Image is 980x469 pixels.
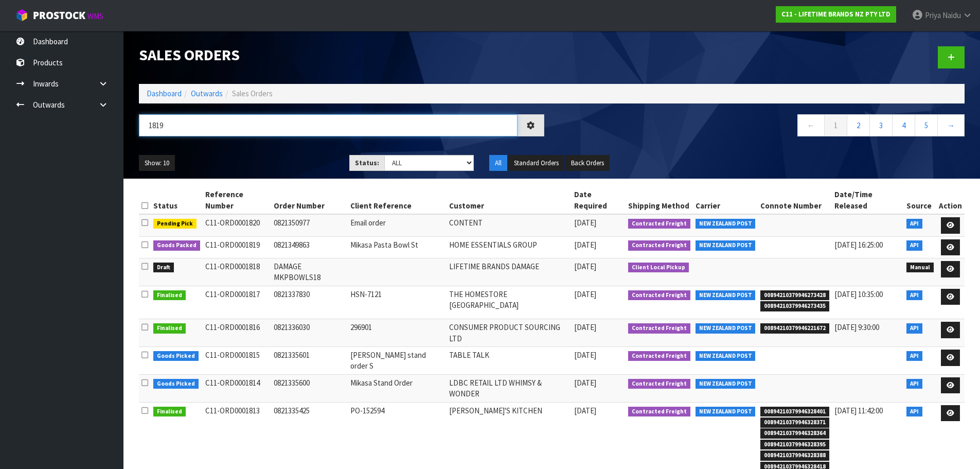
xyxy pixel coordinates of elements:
[628,263,689,273] span: Client Local Pickup
[574,218,596,228] span: [DATE]
[906,351,922,361] span: API
[942,10,961,20] span: Naidu
[834,289,883,299] span: [DATE] 10:35:00
[760,407,829,417] span: 00894210379946328401
[153,323,186,334] span: Finalised
[153,240,200,251] span: Goods Packed
[781,10,890,19] strong: C11 - LIFETIME BRANDS NZ PTY LTD
[271,214,348,236] td: 0821350977
[847,114,870,136] a: 2
[271,286,348,319] td: 0821337830
[696,290,756,301] span: NEW ZEALAND POST
[139,114,518,136] input: Search sales orders
[348,186,447,214] th: Client Reference
[348,214,447,236] td: Email order
[271,319,348,347] td: 0821336030
[33,9,85,22] span: ProStock
[203,214,272,236] td: C11-ORD0001820
[696,379,756,389] span: NEW ZEALAND POST
[824,114,847,136] a: 1
[906,323,922,334] span: API
[760,418,829,428] span: 00894210379946328371
[915,114,938,136] a: 5
[760,428,829,439] span: 00894210379946328364
[153,290,186,301] span: Finalised
[203,319,272,347] td: C11-ORD0001816
[489,155,507,171] button: All
[628,379,690,389] span: Contracted Freight
[834,406,883,415] span: [DATE] 11:42:00
[153,407,186,417] span: Finalised
[574,350,596,360] span: [DATE]
[936,186,965,214] th: Action
[139,46,544,63] h1: Sales Orders
[271,186,348,214] th: Order Number
[15,9,28,22] img: cube-alt.png
[906,263,934,273] span: Manual
[628,219,690,229] span: Contracted Freight
[904,186,936,214] th: Source
[139,155,175,171] button: Show: 10
[447,236,572,258] td: HOME ESSENTIALS GROUP
[153,351,199,361] span: Goods Picked
[348,347,447,375] td: [PERSON_NAME] stand order S
[447,186,572,214] th: Customer
[906,379,922,389] span: API
[447,374,572,402] td: LDBC RETAIL LTD WHIMSY & WONDER
[203,186,272,214] th: Reference Number
[348,236,447,258] td: Mikasa Pasta Bowl St
[572,186,626,214] th: Date Required
[626,186,693,214] th: Shipping Method
[628,323,690,334] span: Contracted Freight
[203,374,272,402] td: C11-ORD0001814
[892,114,915,136] a: 4
[760,450,829,461] span: 00894210379946328388
[760,323,829,334] span: 00894210379946221672
[355,159,379,167] strong: Status:
[447,214,572,236] td: CONTENT
[574,240,596,250] span: [DATE]
[271,258,348,286] td: DAMAGE MKPBOWLS18
[834,240,883,250] span: [DATE] 16:25:00
[925,10,941,20] span: Priya
[87,11,103,21] small: WMS
[191,89,223,98] a: Outwards
[574,289,596,299] span: [DATE]
[151,186,203,214] th: Status
[696,407,756,417] span: NEW ZEALAND POST
[147,89,182,98] a: Dashboard
[906,219,922,229] span: API
[560,114,965,140] nav: Page navigation
[447,258,572,286] td: LIFETIME BRANDS DAMAGE
[203,286,272,319] td: C11-ORD0001817
[628,240,690,251] span: Contracted Freight
[203,347,272,375] td: C11-ORD0001815
[758,186,832,214] th: Connote Number
[832,186,904,214] th: Date/Time Released
[760,290,829,301] span: 00894210379946273428
[203,236,272,258] td: C11-ORD0001819
[565,155,610,171] button: Back Orders
[760,301,829,311] span: 00894210379946273435
[628,407,690,417] span: Contracted Freight
[447,319,572,347] td: CONSUMER PRODUCT SOURCING LTD
[869,114,893,136] a: 3
[348,374,447,402] td: Mikasa Stand Order
[508,155,564,171] button: Standard Orders
[906,290,922,301] span: API
[153,263,174,273] span: Draft
[574,262,596,271] span: [DATE]
[574,406,596,415] span: [DATE]
[696,351,756,361] span: NEW ZEALAND POST
[696,323,756,334] span: NEW ZEALAND POST
[628,351,690,361] span: Contracted Freight
[447,347,572,375] td: TABLE TALK
[271,236,348,258] td: 0821349863
[153,219,197,229] span: Pending Pick
[693,186,758,214] th: Carrier
[348,319,447,347] td: 296901
[776,6,896,23] a: C11 - LIFETIME BRANDS NZ PTY LTD
[574,322,596,332] span: [DATE]
[760,440,829,450] span: 00894210379946328395
[271,347,348,375] td: 0821335601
